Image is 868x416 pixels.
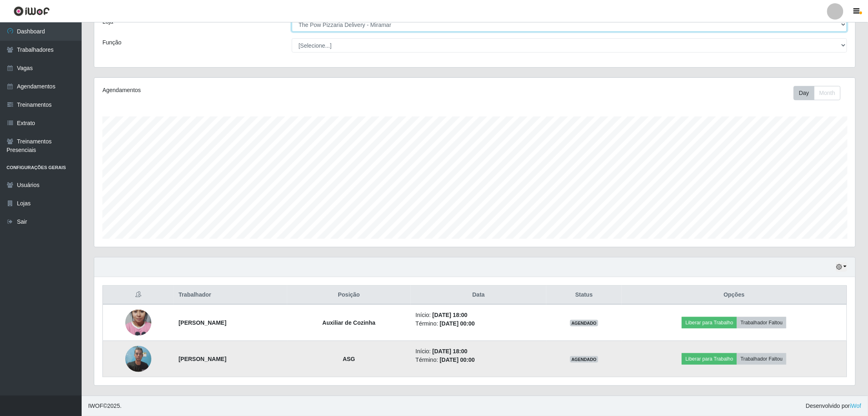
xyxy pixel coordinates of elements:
strong: ASG [343,356,355,362]
th: Status [546,286,622,305]
strong: Auxiliar de Cozinha [322,319,375,326]
span: Desenvolvido por [806,402,861,410]
strong: [PERSON_NAME] [179,356,226,362]
img: 1754604170144.jpeg [125,341,151,376]
li: Término: [415,356,542,364]
img: CoreUI Logo [13,6,50,16]
button: Liberar para Trabalho [682,317,737,328]
button: Month [814,86,841,100]
div: Agendamentos [102,86,406,95]
span: AGENDADO [570,320,599,326]
time: [DATE] 18:00 [433,348,468,354]
time: [DATE] 00:00 [440,357,475,363]
li: Término: [415,319,542,328]
th: Trabalhador [174,286,287,305]
button: Liberar para Trabalho [682,353,737,365]
span: IWOF [88,403,103,409]
div: Toolbar with button groups [794,86,847,100]
th: Data [411,286,546,305]
li: Início: [415,347,542,356]
div: First group [794,86,841,100]
a: iWof [850,403,861,409]
li: Início: [415,311,542,319]
th: Opções [622,286,847,305]
strong: [PERSON_NAME] [179,319,226,326]
time: [DATE] 18:00 [433,312,468,318]
button: Trabalhador Faltou [737,317,786,328]
button: Day [794,86,815,100]
span: AGENDADO [570,356,599,363]
span: © 2025 . [88,402,122,410]
th: Posição [287,286,411,305]
label: Função [102,38,122,47]
time: [DATE] 00:00 [440,320,475,327]
img: 1724535532655.jpeg [125,299,151,346]
button: Trabalhador Faltou [737,353,786,365]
